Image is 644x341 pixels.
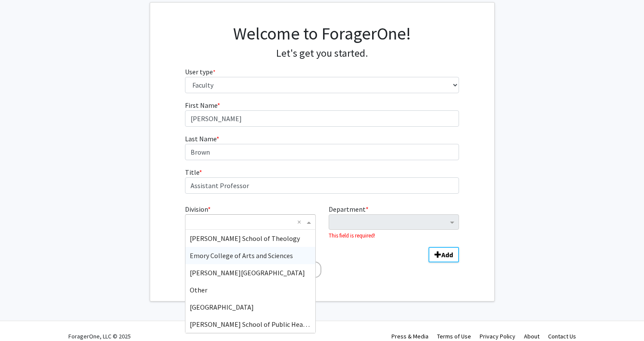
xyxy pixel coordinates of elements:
a: About [524,332,539,340]
ng-dropdown-panel: Options list [185,229,315,333]
span: Emory College of Arts and Sciences [190,251,293,260]
a: Privacy Policy [480,332,515,340]
h4: Let's get you started. [185,47,459,60]
h1: Welcome to ForagerOne! [185,23,459,44]
span: Last Name [185,134,216,143]
div: Division [179,204,322,240]
div: Department [322,204,465,240]
span: [PERSON_NAME][GEOGRAPHIC_DATA] [190,268,305,277]
label: User type [185,67,216,77]
button: Add Division/Department [428,247,459,262]
small: This field is required! [329,232,375,239]
span: [PERSON_NAME] School of Theology [190,234,300,243]
span: [PERSON_NAME] School of Public Health [190,320,312,329]
span: Other [190,286,207,294]
a: Terms of Use [437,332,471,340]
a: Contact Us [548,332,576,340]
span: Clear all [297,217,305,227]
iframe: Chat [6,302,37,335]
a: Press & Media [391,332,428,340]
span: Title [185,168,199,177]
span: First Name [185,101,217,110]
span: [GEOGRAPHIC_DATA] [190,303,254,311]
ng-select: Division [185,214,315,230]
ng-select: Department [329,214,459,230]
b: Add [441,250,453,259]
